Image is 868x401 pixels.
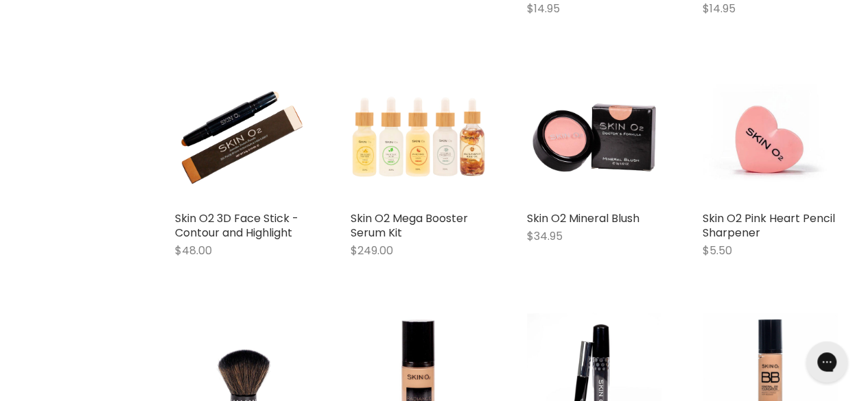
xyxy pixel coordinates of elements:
[703,70,837,204] img: Skin O2 Pink Heart Pencil Sharpener
[175,210,298,241] a: Skin O2 3D Face Stick - Contour and Highlight
[527,1,560,16] span: $14.95
[175,70,309,204] img: Skin O2 3D Face Stick - Contour and Highlight
[799,337,854,387] iframe: Gorgias live chat messenger
[527,228,563,244] span: $34.95
[351,210,468,241] a: Skin O2 Mega Booster Serum Kit
[703,1,736,16] span: $14.95
[703,210,835,241] a: Skin O2 Pink Heart Pencil Sharpener
[703,243,732,258] span: $5.50
[175,243,212,258] span: $48.00
[351,243,393,258] span: $249.00
[351,70,485,204] img: Skin O2 Mega Booster Serum Kit
[527,70,661,204] img: Skin O2 Mineral Blush
[527,210,640,226] a: Skin O2 Mineral Blush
